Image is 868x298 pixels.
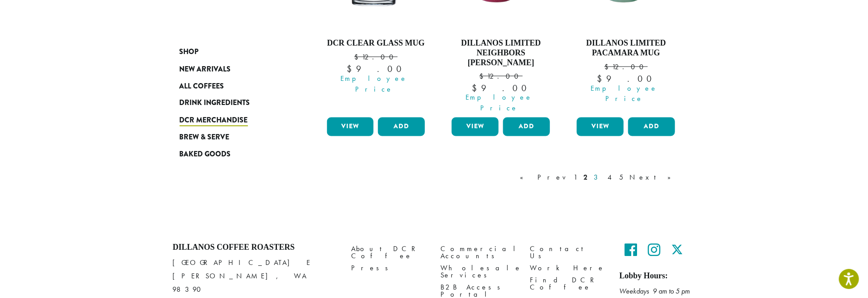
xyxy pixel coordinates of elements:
a: All Coffees [180,78,287,95]
span: New Arrivals [180,64,231,75]
button: Add [378,118,425,136]
a: Find DCR Coffee [530,275,606,294]
a: New Arrivals [180,60,287,77]
a: Baked Goods [180,146,287,163]
span: $ [347,63,356,75]
span: Baked Goods [180,149,231,160]
a: 3 [592,172,604,183]
bdi: 12.00 [604,62,648,71]
h4: Dillanos Limited Neighbors [PERSON_NAME] [449,38,552,67]
a: Drink Ingredients [180,95,287,112]
h4: Dillanos Coffee Roasters [173,243,338,253]
a: Wholesale Services [441,262,517,281]
a: Press [352,262,428,274]
a: 2 [582,172,590,183]
button: Add [503,118,550,136]
bdi: 9.00 [597,73,655,84]
span: DCR Merchandise [180,115,248,126]
a: View [327,118,374,136]
a: Brew & Serve [180,129,287,146]
button: Add [628,118,675,136]
a: DCR Merchandise [180,112,287,129]
a: 4 [606,172,615,183]
bdi: 9.00 [347,63,405,75]
span: Employee Price [571,83,677,105]
a: View [452,118,499,136]
span: All Coffees [180,81,224,92]
bdi: 12.00 [479,71,523,81]
span: Employee Price [321,73,428,95]
a: About DCR Coffee [352,243,428,262]
a: Next » [628,172,679,183]
a: 1 [572,172,579,183]
span: Shop [180,46,199,58]
span: $ [472,82,481,94]
span: Brew & Serve [180,132,230,143]
a: « Prev [519,172,570,183]
a: Commercial Accounts [441,243,517,262]
span: $ [479,71,487,81]
h4: DCR Clear Glass Mug [325,38,428,48]
a: Shop [180,43,287,60]
a: 5 [618,172,625,183]
span: $ [597,73,606,84]
a: Contact Us [530,243,606,262]
span: $ [604,62,612,71]
h5: Lobby Hours: [620,272,696,281]
bdi: 12.00 [354,52,398,62]
span: $ [354,52,362,62]
h4: Dillanos Limited Pacamara Mug [574,38,677,58]
span: Employee Price [446,92,552,114]
a: View [577,118,624,136]
em: Weekdays 9 am to 5 pm [620,287,690,296]
a: Work Here [530,262,606,274]
span: Drink Ingredients [180,98,250,109]
bdi: 9.00 [472,82,530,94]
